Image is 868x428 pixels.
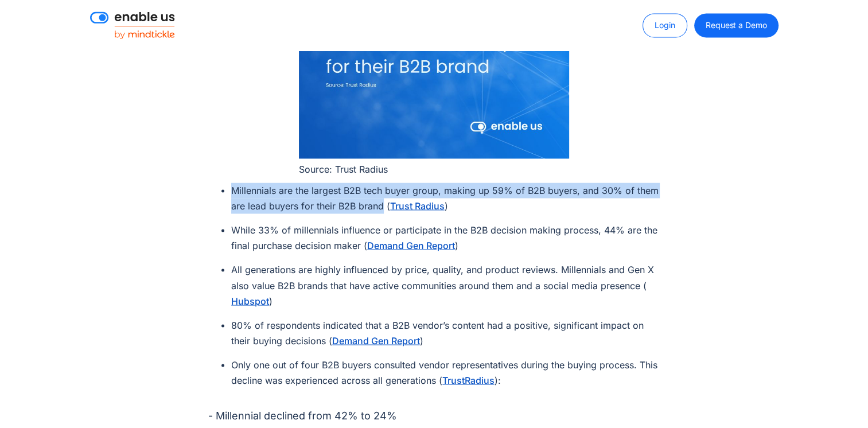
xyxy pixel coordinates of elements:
li: While 33% of millennials influence or participate in the B2B decision making process, 44% are the... [231,222,660,253]
li: All generations are highly influenced by price, quality, and product reviews. Millennials and Gen... [231,262,660,309]
a: TrustRadius [442,373,495,387]
figcaption: Source: Trust Radius [299,161,570,176]
li: Millennials are the largest B2B tech buyer group, making up 59% of B2B buyers, and 30% of them ar... [231,182,660,213]
a: Hubspot [231,294,269,308]
p: - Millennial declined from 42% to 24% [208,406,660,425]
li: 80% of respondents indicated that a B2B vendor’s content had a positive, significant impact on th... [231,317,660,348]
a: Login [643,13,687,37]
a: Request a Demo [694,13,779,37]
a: Demand Gen Report [367,238,454,252]
a: Demand Gen Report [332,333,419,347]
li: Only one out of four B2B buyers consulted vendor representatives during the buying process. This ... [231,357,660,388]
a: Trust Radius [390,199,445,212]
